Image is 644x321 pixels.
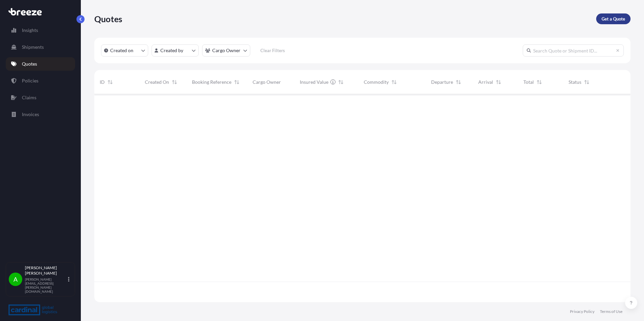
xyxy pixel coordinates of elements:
span: Cargo Owner [253,79,281,85]
p: Created by [160,47,183,54]
button: Sort [337,78,345,86]
input: Search Quote or Shipment ID... [523,44,624,57]
span: Commodity [364,79,389,85]
span: Status [569,79,581,85]
p: Cargo Owner [212,47,240,54]
button: cargoOwner Filter options [202,44,250,57]
button: Sort [170,78,179,86]
a: Privacy Policy [570,309,594,314]
a: Claims [6,91,75,104]
button: createdBy Filter options [152,44,199,57]
button: Sort [535,78,543,86]
button: Sort [494,78,503,86]
p: [PERSON_NAME][EMAIL_ADDRESS][PERSON_NAME][DOMAIN_NAME] [25,277,67,293]
button: Clear Filters [254,45,291,56]
span: Booking Reference [192,79,231,85]
a: Quotes [6,57,75,71]
span: Created On [145,79,169,85]
span: A [13,276,18,283]
button: Sort [106,78,114,86]
img: organization-logo [8,305,57,315]
p: Quotes [94,13,122,24]
p: Shipments [22,44,44,50]
a: Terms of Use [600,309,622,314]
a: Insights [6,24,75,37]
a: Invoices [6,108,75,121]
span: Insured Value [300,79,328,85]
span: ID [100,79,105,85]
p: Insights [22,27,38,34]
button: createdOn Filter options [101,44,148,57]
p: Policies [22,77,38,84]
span: Total [523,79,534,85]
p: Invoices [22,111,39,118]
button: Sort [583,78,591,86]
span: Departure [431,79,453,85]
p: Clear Filters [260,47,285,54]
a: Shipments [6,40,75,54]
button: Sort [233,78,241,86]
button: Sort [390,78,398,86]
a: Policies [6,74,75,87]
p: Created on [110,47,133,54]
p: [PERSON_NAME] [PERSON_NAME] [25,265,67,276]
p: Claims [22,94,36,101]
button: Sort [454,78,462,86]
p: Quotes [22,61,37,67]
p: Get a Quote [602,15,625,22]
span: Arrival [478,79,493,85]
a: Get a Quote [596,13,631,24]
